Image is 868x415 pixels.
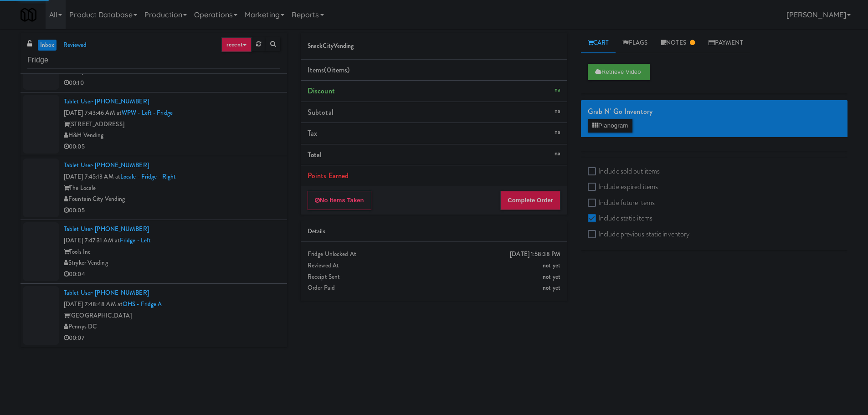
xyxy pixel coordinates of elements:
a: Notes [654,33,702,53]
span: [DATE] 7:45:13 AM at [64,172,120,181]
ng-pluralize: items [331,65,348,75]
a: Locale - Fridge - Right [120,172,176,181]
input: Search vision orders [27,52,280,69]
span: · [PHONE_NUMBER] [92,97,149,106]
span: · [PHONE_NUMBER] [92,288,149,297]
div: Order Paid [308,282,560,294]
div: [STREET_ADDRESS] [64,119,280,130]
input: Include future items [588,200,598,207]
a: Cart [581,33,616,53]
div: na [555,84,560,96]
div: [GEOGRAPHIC_DATA] [64,310,280,322]
span: [DATE] 7:48:48 AM at [64,300,123,308]
div: H&H Vending [64,130,280,141]
button: Retrieve Video [588,64,650,80]
div: na [555,127,560,138]
li: Tablet User· [PHONE_NUMBER][DATE] 7:45:13 AM atLocale - Fridge - RightThe LocaleFountain City Ven... [21,156,287,220]
a: reviewed [61,40,89,51]
li: Tablet User· [PHONE_NUMBER][DATE] 7:43:46 AM atWPW - Left - Fridge[STREET_ADDRESS]H&H Vending00:05 [21,92,287,156]
button: Planogram [588,119,632,133]
div: Receipt Sent [308,272,560,283]
span: · [PHONE_NUMBER] [92,225,149,233]
span: Items [308,65,349,75]
a: Payment [702,33,750,53]
a: Tablet User· [PHONE_NUMBER] [64,97,149,106]
div: Tools Inc [64,246,280,258]
div: Reviewed At [308,260,560,272]
h5: SnackCityVending [308,43,560,50]
span: not yet [543,261,560,270]
div: [DATE] 1:58:38 PM [510,249,560,260]
a: OHS - Fridge A [123,300,162,308]
img: Micromart [21,7,36,23]
span: · [PHONE_NUMBER] [92,161,149,169]
label: Include sold out items [588,164,660,178]
label: Include expired items [588,180,658,194]
a: Tablet User· [PHONE_NUMBER] [64,225,149,233]
span: not yet [543,283,560,292]
span: not yet [543,272,560,281]
li: Tablet User· [PHONE_NUMBER][DATE] 7:47:31 AM atFridge - LeftTools IncStryker Vending00:04 [21,220,287,284]
button: Complete Order [500,191,560,210]
span: [DATE] 7:43:46 AM at [64,108,122,117]
button: No Items Taken [308,191,371,210]
li: Tablet User· [PHONE_NUMBER][DATE] 7:48:48 AM atOHS - Fridge A[GEOGRAPHIC_DATA]Pennys DC00:07 [21,284,287,347]
input: Include sold out items [588,168,598,175]
span: (0 ) [324,65,349,75]
a: Tablet User· [PHONE_NUMBER] [64,288,149,297]
span: Subtotal [308,107,334,118]
span: [DATE] 7:47:31 AM at [64,236,120,245]
input: Include static items [588,215,598,222]
div: 00:07 [64,333,280,344]
div: na [555,106,560,117]
a: Fridge - Left [120,236,151,245]
div: Pennys DC [64,321,280,333]
div: Fridge Unlocked At [308,249,560,260]
div: 00:10 [64,77,280,89]
label: Include static items [588,211,652,225]
span: Points Earned [308,170,349,181]
label: Include future items [588,196,655,210]
span: Discount [308,86,335,96]
a: WPW - Left - Fridge [122,108,173,117]
a: Tablet User· [PHONE_NUMBER] [64,161,149,169]
a: recent [221,37,252,52]
div: The Locale [64,183,280,194]
div: Grab N' Go Inventory [588,105,841,118]
div: Stryker Vending [64,257,280,269]
span: Tax [308,128,317,138]
input: Include previous static inventory [588,231,598,238]
a: Flags [616,33,654,53]
div: 00:05 [64,205,280,216]
input: Include expired items [588,184,598,191]
span: Total [308,149,322,160]
div: 00:04 [64,269,280,280]
div: na [555,148,560,159]
div: Fountain City Vending [64,194,280,205]
div: 00:05 [64,141,280,153]
a: inbox [38,40,56,51]
div: Details [308,226,560,237]
label: Include previous static inventory [588,227,689,241]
